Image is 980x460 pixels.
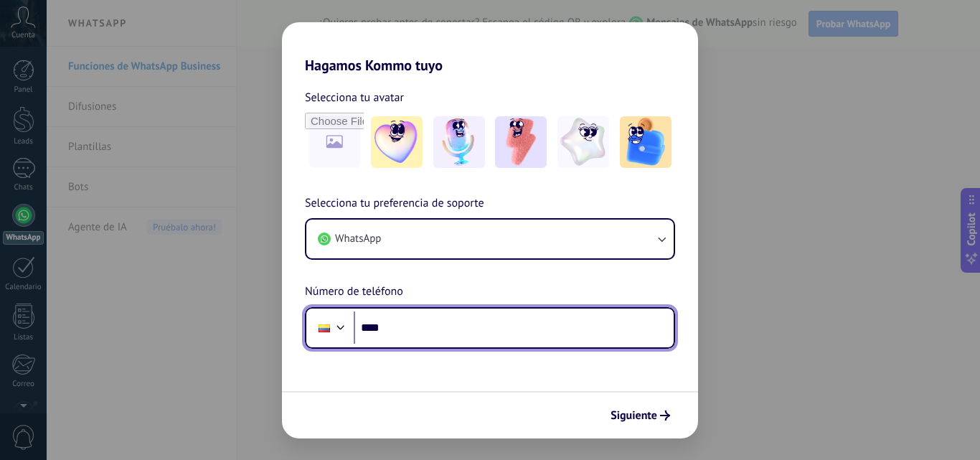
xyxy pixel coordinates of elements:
span: WhatsApp [335,232,381,246]
img: -2.jpeg [433,116,485,168]
button: Siguiente [604,403,677,428]
img: -3.jpeg [495,116,547,168]
span: Selecciona tu preferencia de soporte [305,194,484,213]
span: Selecciona tu avatar [305,88,404,107]
h2: Hagamos Kommo tuyo [282,22,698,74]
span: Número de teléfono [305,283,403,301]
span: Siguiente [611,410,657,421]
img: -5.jpeg [620,116,672,168]
button: WhatsApp [306,220,674,258]
div: Ecuador: + 593 [311,313,338,343]
img: -4.jpeg [557,116,609,168]
img: -1.jpeg [371,116,423,168]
